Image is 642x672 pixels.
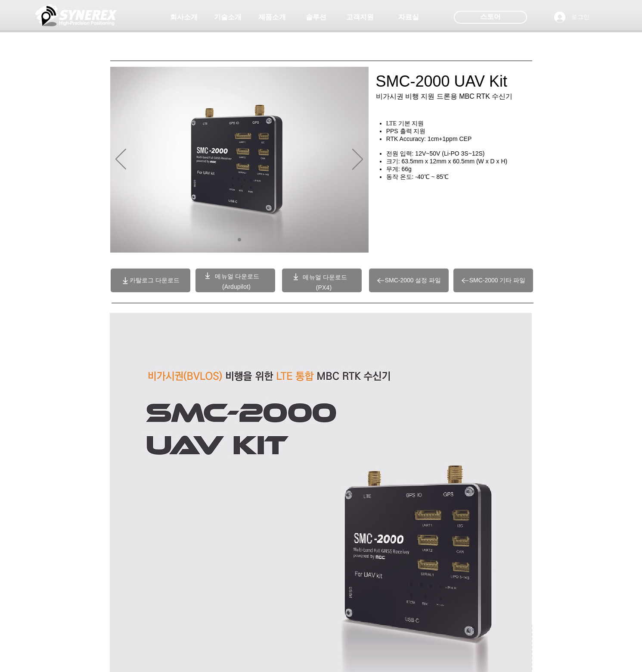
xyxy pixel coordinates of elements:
[111,269,190,292] a: 카탈로그 다운로드
[386,158,508,165] span: 크기: 63.5mm x 12mm x 60.5mm (W x D x H)
[170,13,198,22] span: 회사소개
[234,238,244,241] nav: 슬라이드
[35,2,117,28] img: 씨너렉스_White_simbol_대지 1.png
[303,274,347,281] a: 메뉴얼 다운로드
[385,277,441,284] span: SMC-2000 설정 파일
[454,11,527,24] div: 스토어
[480,12,501,22] span: 스토어
[387,9,430,26] a: 자료실
[386,135,472,142] span: RTK Accuracy: 1cm+1ppm CEP
[338,9,381,26] a: 고객지원
[214,13,242,22] span: 기술소개
[238,238,241,241] a: 01
[568,13,592,22] span: 로그인
[206,9,249,26] a: 기술소개
[398,13,419,22] span: 자료실
[110,67,369,253] div: 슬라이드쇼
[251,9,294,26] a: 제품소개
[215,273,259,280] a: 메뉴얼 다운로드
[346,13,374,22] span: 고객지원
[453,269,533,292] a: SMC-2000 기타 파일
[386,173,449,180] span: 동작 온도: -40℃ ~ 85℃
[110,67,369,253] img: SMC2000.jpg
[386,166,412,172] span: 무게: 66g
[222,283,251,290] a: (Ardupilot)
[352,149,363,171] button: 다음
[258,13,286,22] span: 제품소개
[115,149,126,171] button: 이전
[469,277,526,284] span: SMC-2000 기타 파일
[130,277,180,284] span: 카탈로그 다운로드
[295,9,338,26] a: 솔루션
[316,284,332,291] a: (PX4)
[386,150,485,157] span: 전원 입력: 12V~50V (Li-PO 3S~12S)
[162,9,205,26] a: 회사소개
[548,9,595,25] button: 로그인
[369,269,449,292] a: SMC-2000 설정 파일
[306,13,326,22] span: 솔루션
